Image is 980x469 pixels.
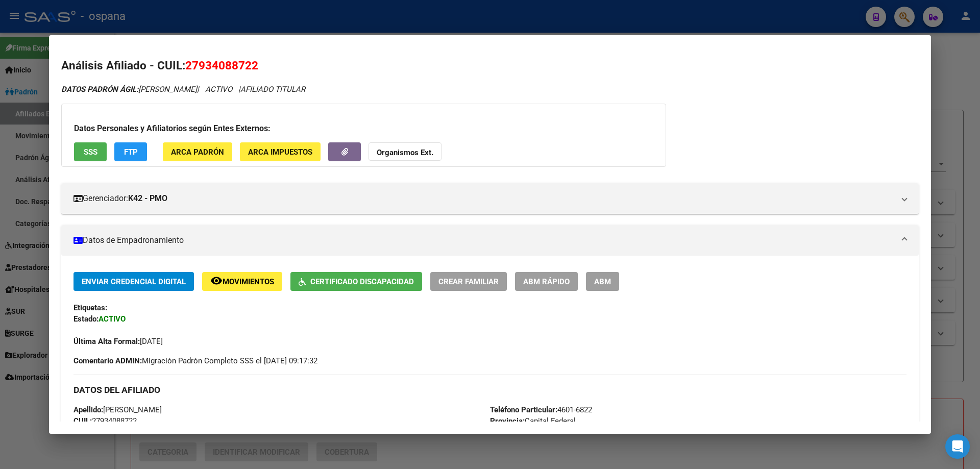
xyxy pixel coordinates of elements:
span: SSS [84,147,97,157]
span: ABM [594,277,611,286]
span: Capital Federal [490,416,576,426]
span: Movimientos [223,277,274,286]
span: ABM Rápido [523,277,570,286]
span: 27934088722 [73,416,137,426]
strong: Comentario ADMIN: [73,356,142,365]
span: ARCA Padrón [171,147,224,157]
strong: Estado: [73,314,99,324]
span: [PERSON_NAME] [73,405,162,414]
strong: Organismos Ext. [377,148,433,157]
i: | ACTIVO | [61,85,305,94]
button: ABM Rápido [515,272,578,291]
span: [DATE] [73,337,163,346]
h2: Análisis Afiliado - CUIL: [61,57,919,75]
span: Migración Padrón Completo SSS el [DATE] 09:17:32 [73,355,317,366]
span: [PERSON_NAME] [61,85,197,94]
strong: Teléfono Particular: [490,405,557,414]
h3: Datos Personales y Afiliatorios según Entes Externos: [74,122,653,135]
mat-icon: remove_red_eye [210,275,223,287]
strong: Etiquetas: [73,303,107,312]
strong: K42 - PMO [128,192,167,205]
mat-expansion-panel-header: Datos de Empadronamiento [61,225,919,256]
strong: DATOS PADRÓN ÁGIL: [61,85,138,94]
span: Certificado Discapacidad [310,277,414,286]
span: FTP [124,147,138,157]
strong: ACTIVO [99,314,126,324]
span: ARCA Impuestos [248,147,312,157]
button: Certificado Discapacidad [290,272,422,291]
button: Enviar Credencial Digital [73,272,194,291]
button: ABM [586,272,619,291]
mat-panel-title: Gerenciador: [73,192,894,205]
button: SSS [74,142,107,161]
button: Organismos Ext. [369,142,442,161]
button: Crear Familiar [430,272,507,291]
strong: Apellido: [73,405,103,414]
span: 27934088722 [185,59,258,72]
span: 4601-6822 [490,405,592,414]
h3: DATOS DEL AFILIADO [73,384,906,396]
span: Enviar Credencial Digital [82,277,186,286]
strong: Última Alta Formal: [73,337,140,346]
span: AFILIADO TITULAR [240,85,305,94]
mat-panel-title: Datos de Empadronamiento [73,234,894,246]
span: Crear Familiar [438,277,499,286]
button: FTP [114,142,147,161]
strong: Provincia: [490,416,525,426]
strong: CUIL: [73,416,92,426]
button: ARCA Padrón [163,142,232,161]
button: ARCA Impuestos [240,142,321,161]
mat-expansion-panel-header: Gerenciador:K42 - PMO [61,183,919,214]
div: Open Intercom Messenger [945,434,970,459]
button: Movimientos [202,272,282,291]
